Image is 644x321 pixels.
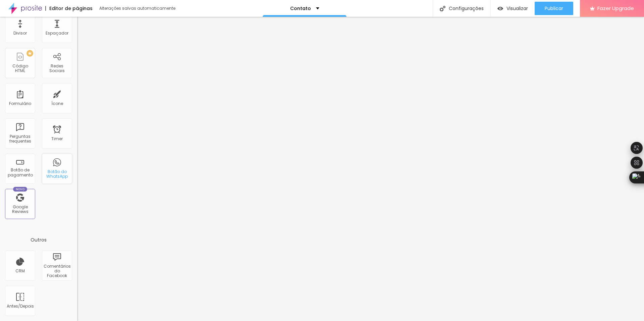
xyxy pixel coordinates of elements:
[497,6,503,11] img: view-1.svg
[440,6,445,11] img: Icone
[506,6,528,11] span: Visualizar
[290,6,311,11] p: Contato
[535,2,573,15] button: Publicar
[45,6,93,11] div: Editor de páginas
[7,134,33,144] div: Perguntas frequentes
[44,64,70,73] div: Redes Sociais
[7,64,33,73] div: Código HTML
[13,31,27,36] div: Divisor
[99,6,176,10] div: Alterações salvas automaticamente
[46,31,68,36] div: Espaçador
[44,169,70,179] div: Botão do WhatsApp
[51,101,63,106] div: Ícone
[7,205,33,214] div: Google Reviews
[51,137,63,141] div: Timer
[77,17,644,321] iframe: Editor
[7,304,33,309] div: Antes/Depois
[13,187,28,192] div: Novo
[15,269,25,273] div: CRM
[491,2,535,15] button: Visualizar
[597,5,634,11] span: Fazer Upgrade
[9,101,31,106] div: Formulário
[44,264,70,278] div: Comentários do Facebook
[545,6,563,11] span: Publicar
[7,168,33,177] div: Botão de pagamento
